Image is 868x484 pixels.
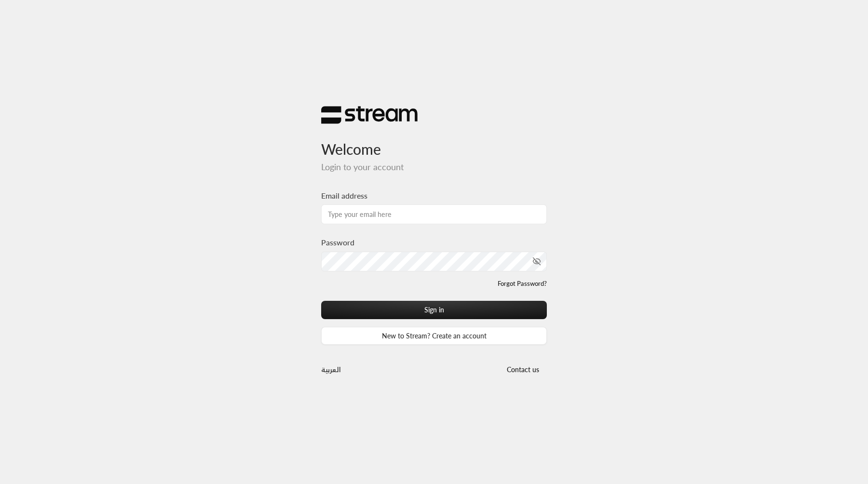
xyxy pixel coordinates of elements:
button: toggle password visibility [529,253,545,269]
a: New to Stream? Create an account [321,327,547,345]
button: Sign in [321,301,547,319]
a: العربية [321,361,341,378]
h5: Login to your account [321,162,547,173]
h3: Welcome [321,124,547,158]
button: Contact us [499,361,547,378]
img: Stream Logo [321,106,418,124]
label: Password [321,237,354,248]
a: Forgot Password? [498,279,547,289]
a: Contact us [499,365,547,374]
input: Type your email here [321,204,547,224]
label: Email address [321,190,367,202]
